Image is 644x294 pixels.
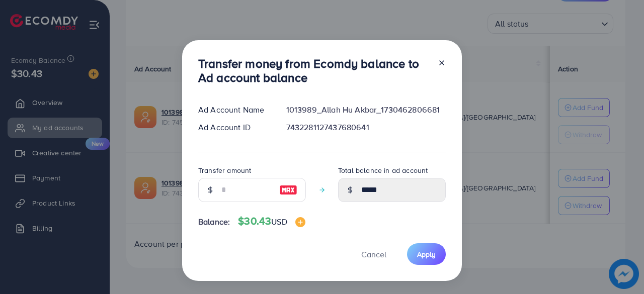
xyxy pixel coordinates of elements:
h3: Transfer money from Ecomdy balance to Ad account balance [198,56,430,85]
div: 1013989_Allah Hu Akbar_1730462806681 [278,104,454,116]
button: Cancel [349,243,399,265]
label: Total balance in ad account [338,165,428,175]
span: Balance: [198,216,230,228]
img: image [295,217,305,227]
span: USD [271,216,287,227]
div: Ad Account ID [190,122,278,133]
div: Ad Account Name [190,104,278,116]
img: image [279,184,297,196]
h4: $30.43 [238,215,305,228]
label: Transfer amount [198,165,251,175]
span: Apply [417,249,436,259]
span: Cancel [361,249,386,260]
button: Apply [407,243,446,265]
div: 7432281127437680641 [278,122,454,133]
